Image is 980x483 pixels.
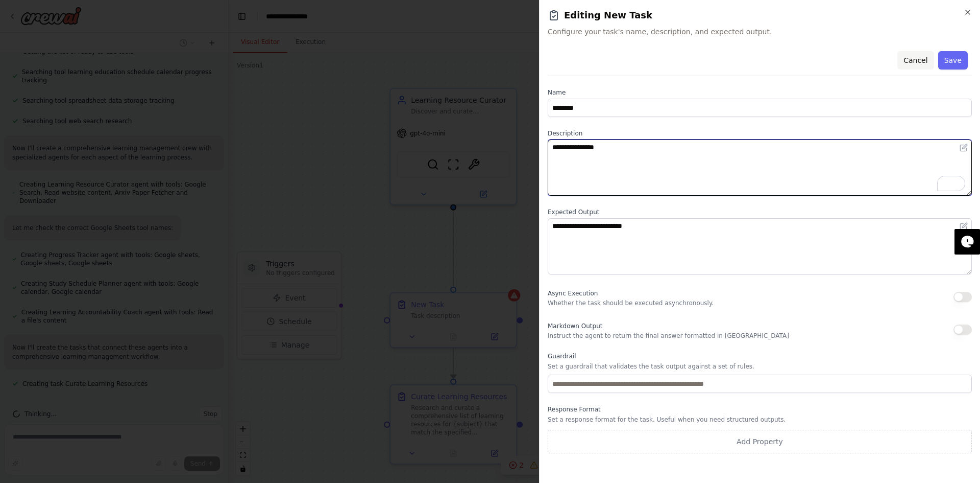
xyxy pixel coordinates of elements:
[958,220,970,233] button: Open in editor
[548,405,972,413] label: Response Format
[548,140,972,196] textarea: To enrich screen reader interactions, please activate Accessibility in Grammarly extension settings
[548,8,972,22] h2: Editing New Task
[548,208,972,216] label: Expected Output
[548,352,972,360] label: Guardrail
[938,51,968,70] button: Save
[548,332,789,340] p: Instruct the agent to return the final answer formatted in [GEOGRAPHIC_DATA]
[548,129,972,137] label: Description
[548,27,972,37] span: Configure your task's name, description, and expected output.
[548,362,972,371] p: Set a guardrail that validates the task output against a set of rules.
[548,430,972,453] button: Add Property
[548,88,972,97] label: Name
[548,299,714,307] p: Whether the task should be executed asynchronously.
[958,142,970,154] button: Open in editor
[548,416,972,424] p: Set a response format for the task. Useful when you need structured outputs.
[548,290,598,297] span: Async Execution
[897,51,934,70] button: Cancel
[548,323,602,330] span: Markdown Output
